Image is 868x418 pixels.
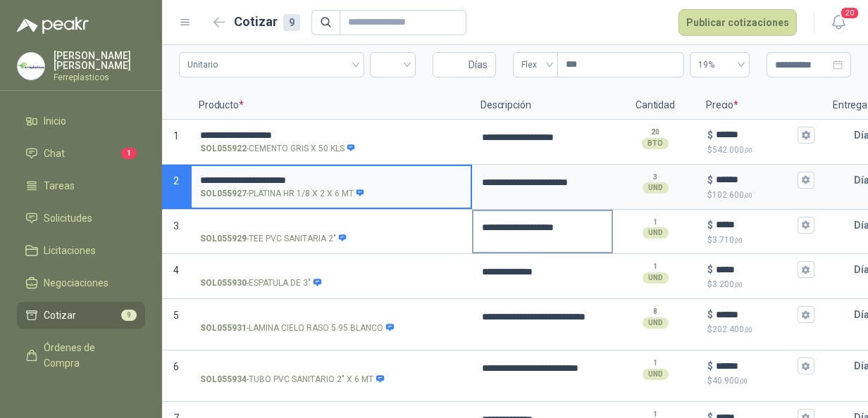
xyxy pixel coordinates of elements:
[712,145,752,155] span: 542.000
[200,322,247,335] strong: SOL055931
[190,91,472,120] p: Producto
[707,358,713,374] p: $
[17,382,145,409] a: Remisiones
[798,306,814,323] button: $$202.400,00
[712,324,752,334] span: 202.400
[826,10,851,35] button: 20
[716,175,795,185] input: $$102.600,00
[121,148,137,159] span: 1
[840,6,860,20] span: 20
[187,54,356,75] span: Unitario
[44,243,96,258] span: Licitaciones
[200,277,247,290] strong: SOL055930
[200,322,395,335] p: - LAMINA CIELO RASO 5.95 BLANCO
[17,302,145,329] a: Cotizar9
[17,205,145,232] a: Solicitudes
[200,187,365,201] p: - PLATINA HR 1/8 X 2 X 6 MT
[173,130,179,141] span: 1
[17,17,89,34] img: Logo peakr
[707,323,814,336] p: $
[697,91,824,120] p: Precio
[798,127,814,144] button: $$542.000,00
[707,144,814,157] p: $
[716,220,795,230] input: $$3.710,00
[653,357,657,369] p: 1
[643,272,669,284] div: UND
[712,190,752,200] span: 102.600
[707,217,713,233] p: $
[200,142,356,156] p: - CEMENTO GRIS X 50 KLS
[744,146,752,154] span: ,00
[712,235,743,245] span: 3.710
[200,130,462,141] input: SOL055922-CEMENTO GRIS X 50 KLS
[17,140,145,167] a: Chat1
[44,178,75,194] span: Tareas
[173,220,179,232] span: 3
[469,53,488,77] span: Días
[54,73,145,82] p: Ferreplasticos
[734,236,743,244] span: ,00
[44,308,76,323] span: Cotizar
[18,53,44,80] img: Company Logo
[707,307,713,322] p: $
[707,278,814,291] p: $
[798,172,814,189] button: $$102.600,00
[283,14,300,31] div: 9
[173,265,179,276] span: 4
[44,113,66,129] span: Inicio
[734,281,743,289] span: ,00
[643,317,669,329] div: UND
[200,277,322,290] p: - ESPATULA DE 3"
[716,265,795,275] input: $$3.200,00
[613,91,697,120] p: Cantidad
[716,129,795,140] input: $$542.000,00
[707,234,814,247] p: $
[200,361,462,372] input: SOL055934-TUBO PVC SANITARIO 2" X 6 MT
[54,51,145,70] p: [PERSON_NAME] [PERSON_NAME]
[716,310,795,320] input: $$202.400,00
[17,237,145,264] a: Licitaciones
[472,91,613,120] p: Descripción
[744,191,752,199] span: ,00
[653,217,657,228] p: 1
[173,361,179,372] span: 6
[200,232,347,246] p: - TEE PVC SANITARIA 2"
[642,138,669,149] div: BTO
[200,187,247,201] strong: SOL055927
[798,261,814,278] button: $$3.200,00
[744,326,752,334] span: ,00
[200,310,462,320] input: SOL055931-LAMINA CIELO RASO 5.95 BLANCO
[707,172,713,188] p: $
[653,306,657,317] p: 8
[200,142,247,156] strong: SOL055922
[707,262,713,277] p: $
[17,334,145,376] a: Órdenes de Compra
[121,310,137,321] span: 9
[173,175,179,186] span: 2
[678,9,797,36] button: Publicar cotizaciones
[716,361,795,372] input: $$40.900,00
[712,279,743,289] span: 3.200
[707,374,814,388] p: $
[651,127,659,138] p: 20
[17,108,145,134] a: Inicio
[200,220,462,231] input: SOL055929-TEE PVC SANITARIA 2"
[200,373,247,386] strong: SOL055934
[44,210,92,226] span: Solicitudes
[173,310,179,321] span: 5
[798,357,814,374] button: $$40.900,00
[643,182,669,194] div: UND
[200,265,462,275] input: SOL055930-ESPATULA DE 3"
[17,270,145,296] a: Negociaciones
[653,261,657,272] p: 1
[712,376,748,386] span: 40.900
[798,217,814,234] button: $$3.710,00
[643,369,669,380] div: UND
[44,146,65,161] span: Chat
[643,227,669,239] div: UND
[521,54,550,75] span: Flex
[44,340,132,371] span: Órdenes de Compra
[707,189,814,202] p: $
[200,232,247,246] strong: SOL055929
[234,12,300,32] h2: Cotizar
